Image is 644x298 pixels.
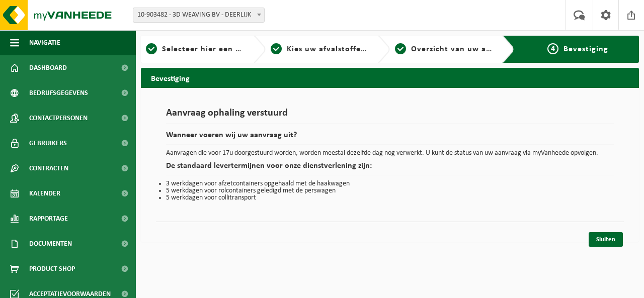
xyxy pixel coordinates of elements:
[563,45,608,53] span: Bevestiging
[133,8,264,22] span: 10-903482 - 3D WEAVING BV - DEERLIJK
[395,43,495,55] a: 3Overzicht van uw aanvraag
[146,43,157,54] span: 1
[146,43,246,55] a: 1Selecteer hier een vestiging
[29,206,68,231] span: Rapportage
[133,8,265,23] span: 10-903482 - 3D WEAVING BV - DEERLIJK
[29,80,88,106] span: Bedrijfsgegevens
[166,194,614,202] li: 5 werkdagen voor collitransport
[166,180,614,187] li: 3 werkdagen voor afzetcontainers opgehaald met de haakwagen
[589,232,623,247] a: Sluiten
[162,45,271,53] span: Selecteer hier een vestiging
[29,256,75,281] span: Product Shop
[547,43,558,54] span: 4
[29,231,72,256] span: Documenten
[29,30,60,55] span: Navigatie
[395,43,406,54] span: 3
[166,162,614,175] h2: De standaard levertermijnen voor onze dienstverlening zijn:
[29,156,68,181] span: Contracten
[29,131,67,156] span: Gebruikers
[411,45,517,53] span: Overzicht van uw aanvraag
[29,106,88,131] span: Contactpersonen
[29,55,67,80] span: Dashboard
[166,131,614,145] h2: Wanneer voeren wij uw aanvraag uit?
[271,43,282,54] span: 2
[166,150,614,157] p: Aanvragen die voor 17u doorgestuurd worden, worden meestal dezelfde dag nog verwerkt. U kunt de s...
[141,68,639,87] h2: Bevestiging
[287,45,425,53] span: Kies uw afvalstoffen en recipiënten
[271,43,370,55] a: 2Kies uw afvalstoffen en recipiënten
[166,108,614,124] h1: Aanvraag ophaling verstuurd
[29,181,60,206] span: Kalender
[166,187,614,194] li: 5 werkdagen voor rolcontainers geledigd met de perswagen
